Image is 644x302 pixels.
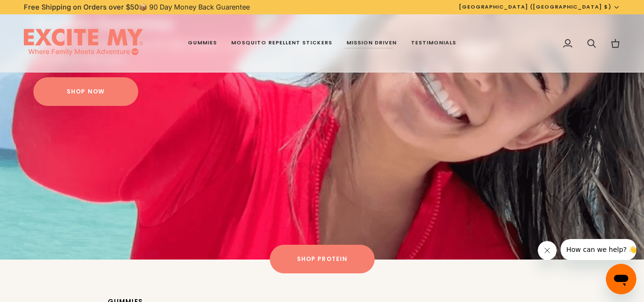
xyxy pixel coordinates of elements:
[181,14,224,73] a: Gummies
[24,3,139,11] strong: Free Shipping on Orders over $50
[33,77,138,106] a: Shop Now
[561,239,636,260] iframe: Message from company
[606,264,636,294] iframe: Button to launch messaging window
[231,39,332,47] span: Mosquito Repellent Stickers
[339,14,404,73] a: Mission Driven
[188,39,217,47] span: Gummies
[538,241,557,260] iframe: Close message
[24,2,250,12] p: 📦 90 Day Money Back Guarentee
[411,39,456,47] span: Testimonials
[224,14,339,73] a: Mosquito Repellent Stickers
[404,14,463,73] a: Testimonials
[24,29,143,58] img: EXCITE MY®
[6,7,76,14] span: How can we help? 👋
[452,3,627,11] button: [GEOGRAPHIC_DATA] ([GEOGRAPHIC_DATA] $)
[347,39,397,47] span: Mission Driven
